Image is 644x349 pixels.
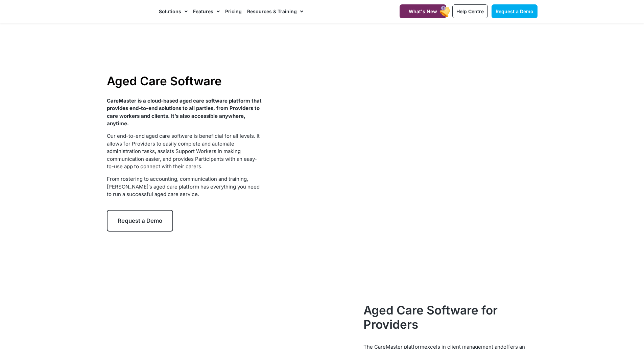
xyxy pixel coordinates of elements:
h2: Aged Care Software for Providers [363,303,537,331]
a: Request a Demo [492,4,538,18]
span: Request a Demo [118,217,162,224]
span: Request a Demo [496,8,533,14]
a: Help Centre [452,4,488,18]
h1: Aged Care Software [107,74,262,88]
span: What's New [409,8,437,14]
span: Our end-to-end aged care software is beneficial for all levels. It allows for Providers to easily... [107,133,260,170]
a: Request a Demo [107,210,173,232]
img: CareMaster Logo [107,6,152,17]
strong: CareMaster is a cloud-based aged care software platform that provides end-to-end solutions to all... [107,97,262,127]
span: From rostering to accounting, communication and training, [PERSON_NAME]’s aged care platform has ... [107,176,260,197]
a: What's New [400,4,446,18]
span: Help Centre [456,8,484,14]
